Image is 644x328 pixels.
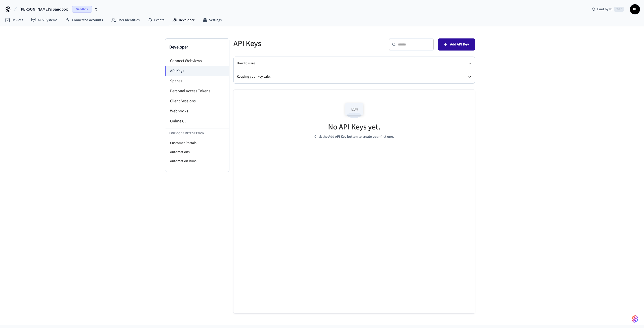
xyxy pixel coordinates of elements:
li: Customer Portals [165,138,229,148]
li: Client Sessions [165,96,229,106]
a: Settings [198,16,226,25]
li: Connect Webviews [165,56,229,66]
button: How to use? [237,57,472,70]
span: Add API Key [450,41,469,48]
a: Developer [168,16,198,25]
p: Click the Add API Key button to create your first one. [314,134,394,139]
button: KL [630,4,640,14]
a: Events [144,16,168,25]
li: Webhooks [165,106,229,116]
a: ACS Systems [27,16,61,25]
img: Access Codes Empty State [343,100,366,121]
h3: Developer [169,44,225,51]
h5: No API Keys yet. [328,122,380,132]
a: Connected Accounts [61,16,107,25]
li: Online CLI [165,116,229,126]
li: Personal Access Tokens [165,86,229,96]
li: Low Code Integration [165,128,229,138]
li: Spaces [165,76,229,86]
span: Find by ID [597,7,613,12]
a: Devices [1,16,27,25]
button: Add API Key [438,38,475,51]
img: SeamLogoGradient.69752ec5.svg [632,315,638,323]
span: Sandbox [72,6,92,13]
a: User Identities [107,16,144,25]
h5: API Keys [233,38,351,49]
div: Find by IDCtrl K [588,5,628,14]
span: KL [630,5,639,14]
button: Keeping your key safe. [237,70,472,83]
li: API Keys [165,66,229,76]
li: Automations [165,148,229,157]
li: Automation Runs [165,157,229,166]
span: Ctrl K [614,7,624,12]
span: [PERSON_NAME]'s Sandbox [20,6,68,12]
